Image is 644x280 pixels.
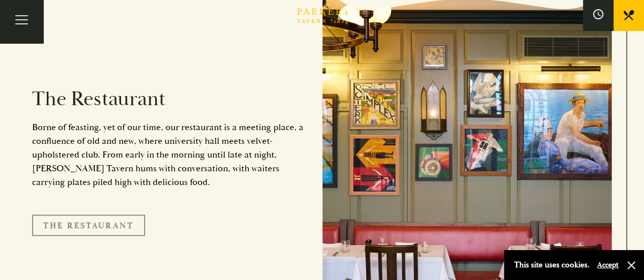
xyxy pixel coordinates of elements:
a: The Restaurant [32,214,145,236]
p: Borne of feasting, yet of our time, our restaurant is a meeting place, a confluence of old and ne... [32,120,307,189]
button: Close and accept [626,260,636,270]
button: Accept [597,260,619,270]
p: This site uses cookies. [514,258,590,272]
h2: The Restaurant [32,87,307,111]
